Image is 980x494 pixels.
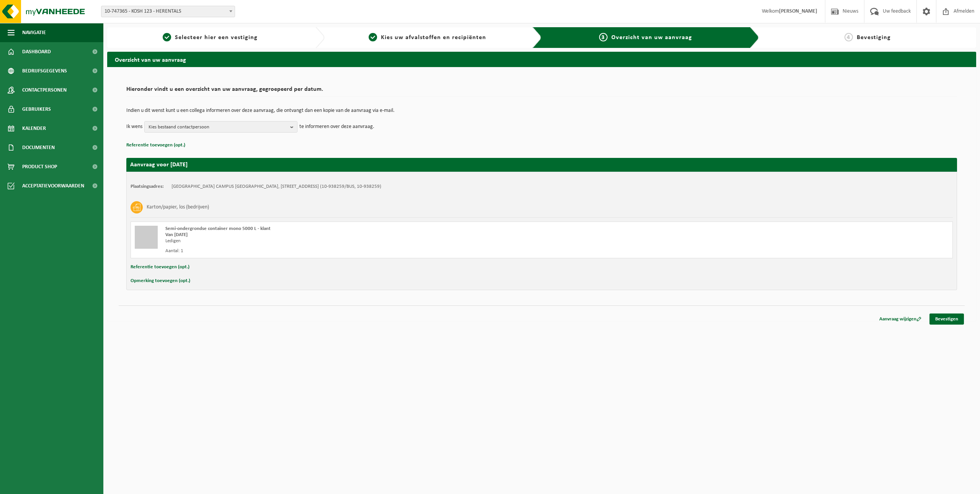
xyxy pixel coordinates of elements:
button: Opmerking toevoegen (opt.) [131,276,190,286]
span: 2 [369,33,377,41]
h2: Overzicht van uw aanvraag [107,52,976,67]
span: Product Shop [22,157,57,176]
td: [GEOGRAPHIC_DATA] CAMPUS [GEOGRAPHIC_DATA], [STREET_ADDRESS] (10-938259/BUS, 10-938259) [171,184,381,190]
strong: Aanvraag voor [DATE] [130,162,188,168]
span: Selecteer hier een vestiging [175,34,258,41]
span: 3 [599,33,608,41]
div: Ledigen [165,238,572,244]
span: 4 [844,33,853,41]
span: 1 [163,33,171,41]
span: Acceptatievoorwaarden [22,176,84,195]
span: Documenten [22,138,55,157]
strong: Plaatsingsadres: [131,184,164,189]
span: Navigatie [22,23,46,42]
strong: Van [DATE] [165,232,188,237]
span: Bedrijfsgegevens [22,61,67,80]
span: 10-747365 - KOSH 123 - HERENTALS [101,6,235,17]
span: Contactpersonen [22,80,67,100]
strong: [PERSON_NAME] [779,8,817,14]
button: Kies bestaand contactpersoon [144,121,297,133]
a: 1Selecteer hier een vestiging [111,33,309,42]
span: Kies bestaand contactpersoon [149,121,287,133]
span: Gebruikers [22,100,51,119]
p: te informeren over deze aanvraag. [299,121,374,133]
span: Kalender [22,119,46,138]
h2: Hieronder vindt u een overzicht van uw aanvraag, gegroepeerd per datum. [126,86,957,97]
span: Kies uw afvalstoffen en recipiënten [381,34,486,41]
button: Referentie toevoegen (opt.) [126,140,185,150]
span: Dashboard [22,42,51,61]
span: Bevestiging [857,34,891,41]
span: Overzicht van uw aanvraag [611,34,692,41]
p: Indien u dit wenst kunt u een collega informeren over deze aanvraag, die ontvangt dan een kopie v... [126,108,957,113]
span: Semi-ondergrondse container mono 5000 L - klant [165,226,271,231]
a: 2Kies uw afvalstoffen en recipiënten [328,33,527,42]
a: Aanvraag wijzigen [874,313,927,325]
button: Referentie toevoegen (opt.) [131,262,189,272]
div: Aantal: 1 [165,248,572,254]
p: Ik wens [126,121,142,133]
h3: Karton/papier, los (bedrijven) [147,201,209,213]
a: Bevestigen [929,313,964,325]
span: 10-747365 - KOSH 123 - HERENTALS [101,6,235,17]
